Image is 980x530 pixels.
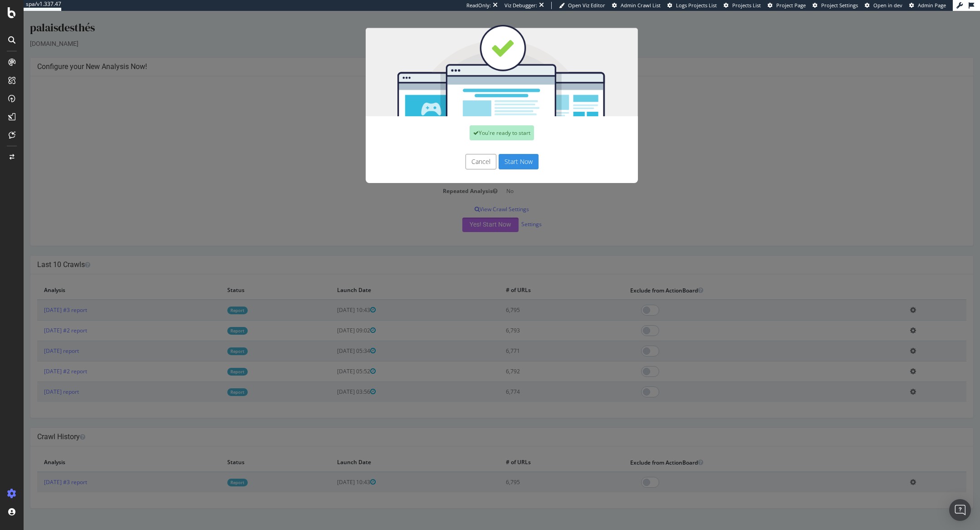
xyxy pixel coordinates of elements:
span: Open in dev [873,2,902,9]
div: ReadOnly: [466,2,491,9]
span: Open Viz Editor [568,2,605,9]
span: Projects List [732,2,761,9]
div: You're ready to start [446,114,510,129]
span: Admin Page [918,2,946,9]
a: Logs Projects List [667,2,717,9]
div: Viz Debugger: [505,2,537,9]
a: Open Viz Editor [559,2,605,9]
a: Project Settings [813,2,858,9]
button: Cancel [442,143,473,159]
a: Projects List [724,2,761,9]
button: Start Now [475,143,515,159]
div: Open Intercom Messenger [949,499,971,521]
span: Project Settings [821,2,858,9]
a: Open in dev [865,2,902,9]
a: Admin Crawl List [612,2,661,9]
a: Project Page [768,2,806,9]
span: Admin Crawl List [621,2,661,9]
a: Admin Page [909,2,946,9]
img: You're all set! [342,14,614,105]
span: Logs Projects List [676,2,717,9]
span: Project Page [776,2,806,9]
